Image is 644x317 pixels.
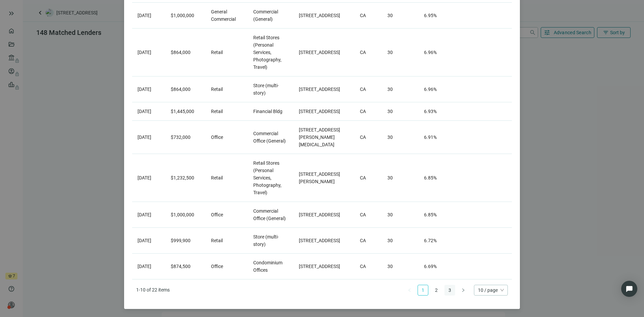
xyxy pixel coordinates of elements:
td: [STREET_ADDRESS] [293,254,355,279]
span: CA [360,135,366,140]
td: [STREET_ADDRESS] [293,228,355,254]
span: $999,900 [171,238,191,243]
span: [DATE] [138,50,151,55]
td: [STREET_ADDRESS][PERSON_NAME][MEDICAL_DATA] [293,121,355,154]
span: [DATE] [138,175,151,180]
span: Office [211,135,223,140]
span: 30 [387,212,393,217]
span: 30 [387,13,393,18]
span: [DATE] [138,13,151,18]
li: Previous Page [404,285,415,296]
a: 2 [431,285,441,295]
span: Retail [211,87,223,92]
span: [DATE] [138,264,151,269]
span: Commercial Office (General) [253,208,286,221]
span: Retail [211,109,223,114]
span: 6.96% [424,50,437,55]
span: [DATE] [138,212,151,217]
button: right [458,285,469,296]
span: CA [360,264,366,269]
span: 30 [387,50,393,55]
span: 6.96% [424,87,437,92]
span: Retail [211,175,223,180]
span: Commercial Office (General) [253,131,286,144]
span: 30 [387,264,393,269]
span: Office [211,264,223,269]
span: 6.85% [424,212,437,217]
a: 3 [445,285,455,295]
span: $864,000 [171,87,191,92]
span: Retail Stores (Personal Services, Photography, Travel) [253,160,281,195]
span: 10 / page [478,285,504,295]
div: Page Size [474,285,508,296]
span: CA [360,13,366,18]
span: 6.72% [424,238,437,243]
span: CA [360,175,366,180]
span: $732,000 [171,135,191,140]
td: [STREET_ADDRESS] [293,29,355,76]
span: $1,232,500 [171,175,194,180]
span: 6.69% [424,264,437,269]
span: Financial Bldg [253,109,282,114]
span: CA [360,50,366,55]
span: $874,500 [171,264,191,269]
span: Office [211,212,223,217]
span: Retail [211,238,223,243]
a: 1 [418,285,428,295]
span: $1,445,000 [171,109,194,114]
span: 30 [387,109,393,114]
span: Retail Stores (Personal Services, Photography, Travel) [253,35,281,70]
span: right [461,288,465,292]
span: Commercial (General) [253,9,278,22]
td: [STREET_ADDRESS] [293,3,355,29]
span: 6.91% [424,135,437,140]
span: 6.95% [424,13,437,18]
span: General Commercial [211,9,236,22]
span: $864,000 [171,50,191,55]
span: $1,000,000 [171,212,194,217]
span: 6.93% [424,109,437,114]
span: [DATE] [138,87,151,92]
span: 30 [387,135,393,140]
span: [DATE] [138,135,151,140]
td: [STREET_ADDRESS] [293,202,355,228]
span: 30 [387,87,393,92]
td: [STREET_ADDRESS] [293,102,355,121]
li: 1-10 of 22 items [136,285,170,296]
div: Open Intercom Messenger [621,281,637,297]
span: CA [360,109,366,114]
span: left [408,288,412,292]
span: Store (multi-story) [253,234,279,247]
span: 30 [387,175,393,180]
td: [STREET_ADDRESS][PERSON_NAME] [293,154,355,202]
li: 1 [418,285,428,296]
span: CA [360,238,366,243]
li: 2 [431,285,442,296]
li: Next Page [458,285,469,296]
li: 3 [444,285,455,296]
span: 6.85% [424,175,437,180]
span: CA [360,212,366,217]
span: Condominium Offices [253,260,282,273]
td: [STREET_ADDRESS] [293,76,355,102]
span: [DATE] [138,109,151,114]
span: [DATE] [138,238,151,243]
span: Store (multi-story) [253,83,279,96]
span: Retail [211,50,223,55]
span: CA [360,87,366,92]
span: 30 [387,238,393,243]
button: left [404,285,415,296]
span: $1,000,000 [171,13,194,18]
